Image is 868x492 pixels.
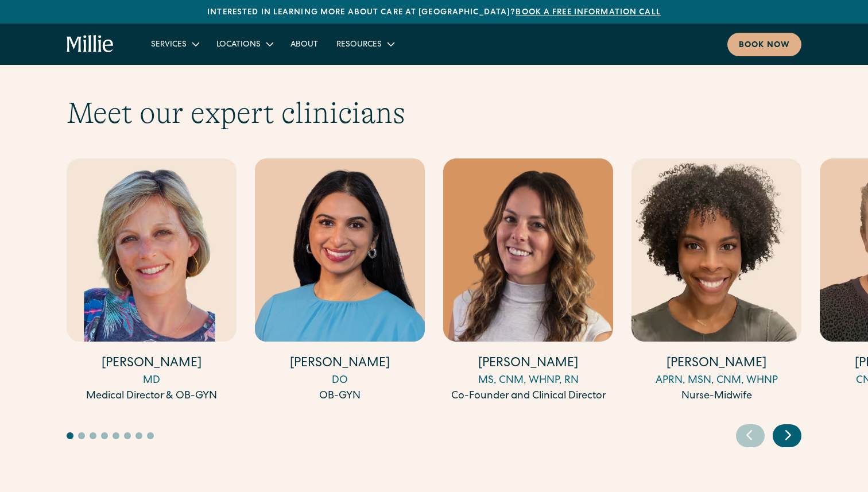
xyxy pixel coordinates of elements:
button: Go to slide 4 [101,432,108,439]
button: Go to slide 8 [147,432,154,439]
div: Locations [207,34,281,53]
button: Go to slide 3 [90,432,96,439]
div: Resources [327,34,402,53]
div: Book now [739,40,790,52]
a: [PERSON_NAME]APRN, MSN, CNM, WHNPNurse-Midwife [631,158,801,404]
div: 4 / 17 [631,158,801,406]
a: About [281,34,327,53]
div: 2 / 17 [255,158,425,406]
button: Go to slide 5 [113,432,119,439]
h2: Meet our expert clinicians [67,95,801,131]
h4: [PERSON_NAME] [255,355,425,373]
button: Go to slide 1 [67,432,73,439]
h4: [PERSON_NAME] [443,355,613,373]
div: MD [67,373,237,389]
div: Services [142,34,207,53]
h4: [PERSON_NAME] [631,355,801,373]
div: MS, CNM, WHNP, RN [443,373,613,389]
div: DO [255,373,425,389]
div: 1 / 17 [67,158,237,406]
div: Services [151,39,187,51]
button: Go to slide 2 [78,432,85,439]
div: Medical Director & OB-GYN [67,389,237,404]
a: [PERSON_NAME]MS, CNM, WHNP, RNCo-Founder and Clinical Director [443,158,613,404]
button: Go to slide 7 [135,432,142,439]
a: Book a free information call [516,9,660,17]
a: [PERSON_NAME]MDMedical Director & OB-GYN [67,158,237,404]
div: Previous slide [736,424,765,447]
div: OB-GYN [255,389,425,404]
a: home [67,35,114,53]
div: Next slide [773,424,801,447]
div: Resources [336,39,382,51]
div: Co-Founder and Clinical Director [443,389,613,404]
div: Locations [216,39,261,51]
h4: [PERSON_NAME] [67,355,237,373]
div: 3 / 17 [443,158,613,406]
div: Nurse-Midwife [631,389,801,404]
a: Book now [727,33,801,56]
div: APRN, MSN, CNM, WHNP [631,373,801,389]
button: Go to slide 6 [124,432,131,439]
a: [PERSON_NAME]DOOB-GYN [255,158,425,404]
